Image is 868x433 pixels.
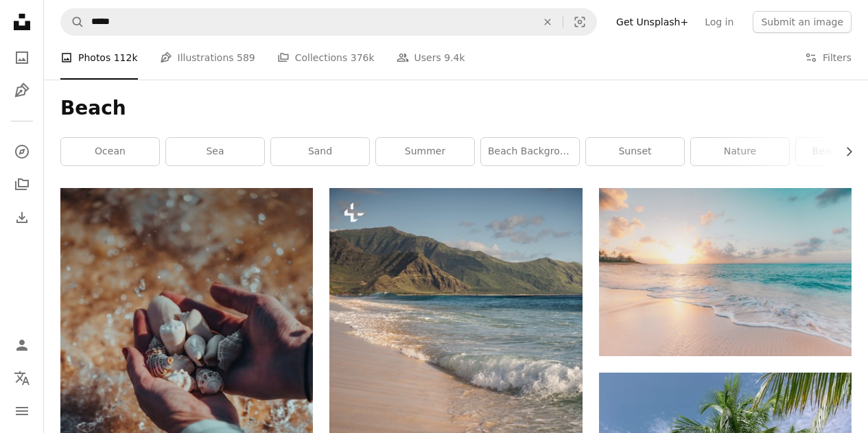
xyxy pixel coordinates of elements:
a: Illustrations 589 [160,36,255,80]
a: Explore [8,138,36,165]
button: Language [8,364,36,392]
a: Photos [8,44,36,71]
img: seashore during golden hour [599,188,852,356]
button: Clear [532,9,563,35]
span: 376k [351,50,375,65]
a: Illustrations [8,77,36,104]
a: sunset [586,138,684,165]
button: Visual search [563,9,596,35]
button: scroll list to the right [836,138,852,165]
a: sea [166,138,264,165]
a: summer [376,138,474,165]
a: ocean [61,138,159,165]
button: Filters [805,36,852,80]
a: Log in [696,11,742,33]
a: Users 9.4k [397,36,465,80]
a: seashore during golden hour [599,266,852,278]
a: Get Unsplash+ [608,11,696,33]
span: 9.4k [444,50,465,65]
a: a beach with waves and mountains in the background [329,371,582,383]
a: Log in / Sign up [8,331,36,359]
a: nature [691,138,789,165]
button: Search Unsplash [61,9,84,35]
h1: Beach [60,96,852,121]
a: Download History [8,204,36,231]
button: Submit an image [753,11,852,33]
a: a person holding a handful of shells in their hand [60,371,313,384]
a: Collections 376k [277,36,375,80]
a: beach background [481,138,579,165]
form: Find visuals sitewide [60,8,597,36]
button: Menu [8,397,36,425]
a: sand [271,138,369,165]
span: 589 [237,50,255,65]
a: Collections [8,171,36,198]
